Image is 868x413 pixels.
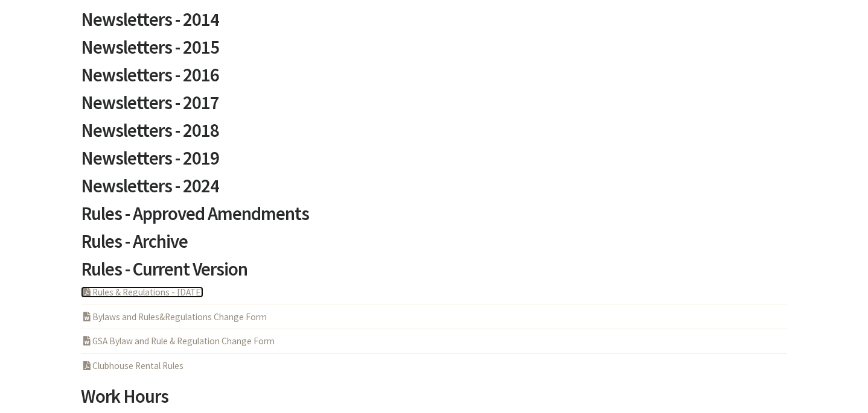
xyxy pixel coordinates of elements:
a: Rules - Approved Amendments [81,204,787,232]
a: Rules & Regulations - [DATE] [81,286,203,298]
a: Bylaws and Rules&Regulations Change Form [81,311,267,323]
a: Newsletters - 2014 [81,10,787,38]
a: Newsletters - 2018 [81,121,787,149]
a: Newsletters - 2015 [81,38,787,66]
a: GSA Bylaw and Rule & Regulation Change Form [81,335,275,347]
a: Newsletters - 2019 [81,149,787,177]
a: Clubhouse Rental Rules [81,360,183,371]
i: PDF Acrobat Document [81,361,92,370]
a: Rules - Current Version [81,260,787,288]
a: Newsletters - 2016 [81,66,787,93]
a: Newsletters - 2017 [81,93,787,121]
a: Rules - Archive [81,232,787,260]
i: DOCX Word Document [81,312,92,321]
a: Newsletters - 2024 [81,177,787,204]
i: DOCX Word Document [81,336,92,345]
i: PDF Acrobat Document [81,288,92,297]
